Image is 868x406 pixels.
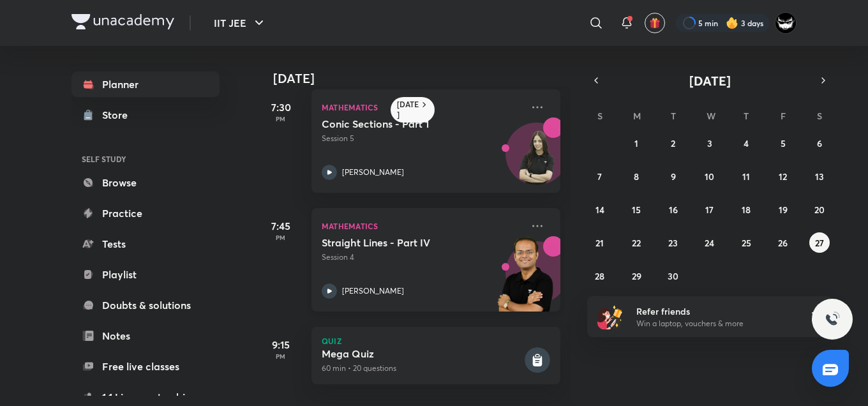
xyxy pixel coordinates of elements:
p: Win a laptop, vouchers & more [636,318,793,329]
abbr: September 12, 2025 [779,170,787,183]
abbr: September 13, 2025 [815,170,824,183]
h4: [DATE] [273,71,573,86]
p: Quiz [322,337,550,345]
abbr: Friday [781,110,786,122]
button: September 24, 2025 [700,232,720,253]
button: avatar [645,13,665,33]
button: September 19, 2025 [773,199,793,220]
p: Mathematics [322,218,522,234]
abbr: September 18, 2025 [742,204,751,216]
p: PM [255,352,306,360]
abbr: Tuesday [671,110,676,122]
button: September 15, 2025 [626,199,647,220]
a: Company Logo [71,14,174,33]
button: September 2, 2025 [663,133,684,153]
img: Avatar [506,130,567,191]
img: ttu [825,312,840,327]
h6: [DATE] [397,100,419,120]
abbr: September 30, 2025 [668,270,678,282]
a: Store [71,102,220,128]
a: Tests [71,231,220,257]
abbr: September 11, 2025 [742,170,750,183]
a: Browse [71,170,220,195]
h5: 7:30 [255,100,306,115]
button: September 1, 2025 [626,133,647,153]
button: September 5, 2025 [773,133,793,153]
abbr: Sunday [597,110,602,122]
a: Planner [71,71,220,97]
button: September 27, 2025 [809,232,830,253]
p: [PERSON_NAME] [342,167,404,178]
abbr: September 28, 2025 [595,270,604,282]
abbr: September 6, 2025 [817,137,822,149]
p: [PERSON_NAME] [342,285,404,297]
abbr: September 10, 2025 [705,170,714,183]
h6: SELF STUDY [71,148,220,170]
p: 60 min • 20 questions [322,363,522,374]
button: September 16, 2025 [663,199,684,220]
abbr: September 20, 2025 [814,204,825,216]
abbr: September 9, 2025 [671,170,676,183]
abbr: September 23, 2025 [668,237,678,249]
button: September 26, 2025 [773,232,793,253]
a: Free live classes [71,354,220,379]
p: Mathematics [322,100,522,115]
span: [DATE] [689,72,731,89]
img: ARSH Khan [775,12,797,34]
a: Doubts & solutions [71,292,220,318]
abbr: September 5, 2025 [781,137,786,149]
button: September 18, 2025 [736,199,756,220]
abbr: September 17, 2025 [705,204,714,216]
h5: Straight Lines - Part IV [322,236,481,249]
button: September 4, 2025 [736,133,756,153]
h5: 7:45 [255,218,306,234]
abbr: September 7, 2025 [597,170,602,183]
button: September 23, 2025 [663,232,684,253]
button: September 14, 2025 [590,199,610,220]
abbr: September 1, 2025 [634,137,638,149]
button: September 7, 2025 [590,166,610,186]
abbr: September 8, 2025 [634,170,639,183]
abbr: September 4, 2025 [744,137,749,149]
button: September 17, 2025 [700,199,720,220]
abbr: Saturday [817,110,822,122]
abbr: September 3, 2025 [707,137,712,149]
button: September 8, 2025 [626,166,647,186]
img: streak [726,17,738,29]
abbr: September 14, 2025 [595,204,604,216]
button: September 28, 2025 [590,266,610,286]
abbr: September 19, 2025 [779,204,788,216]
a: Practice [71,200,220,226]
button: September 30, 2025 [663,266,684,286]
abbr: September 2, 2025 [671,137,675,149]
abbr: September 27, 2025 [815,237,824,249]
p: PM [255,234,306,241]
img: Company Logo [71,14,174,29]
abbr: Wednesday [707,110,715,122]
abbr: Monday [633,110,641,122]
button: September 9, 2025 [663,166,684,186]
abbr: September 25, 2025 [742,237,751,249]
button: September 10, 2025 [700,166,720,186]
img: avatar [649,17,661,29]
button: September 6, 2025 [809,133,830,153]
button: September 22, 2025 [626,232,647,253]
button: September 13, 2025 [809,166,830,186]
button: September 29, 2025 [626,266,647,286]
h5: 9:15 [255,337,306,352]
img: referral [597,304,623,329]
a: Playlist [71,262,220,287]
button: September 12, 2025 [773,166,793,186]
div: Store [102,107,135,123]
abbr: September 26, 2025 [778,237,788,249]
button: September 20, 2025 [809,199,830,220]
abbr: September 21, 2025 [595,237,604,249]
button: September 11, 2025 [736,166,756,186]
p: Session 5 [322,133,522,144]
abbr: September 22, 2025 [632,237,641,249]
p: PM [255,115,306,123]
button: September 3, 2025 [700,133,720,153]
abbr: September 16, 2025 [669,204,678,216]
h5: Conic Sections - Part 1 [322,117,481,130]
img: unacademy [490,236,560,324]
